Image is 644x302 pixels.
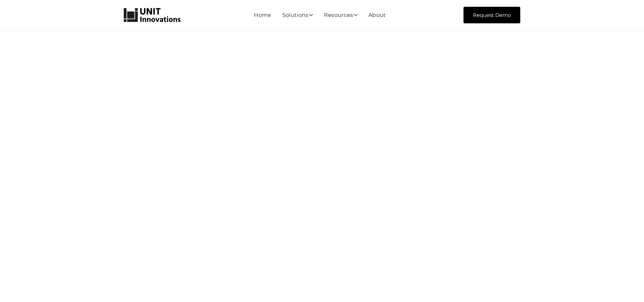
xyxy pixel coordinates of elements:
a: Request Demo [463,7,520,23]
a: home [124,8,181,22]
span:  [353,12,358,18]
div: Resources [324,13,358,19]
span:  [309,12,313,18]
a: About [368,12,386,18]
a: Home [254,12,271,18]
div: Resources [324,13,358,19]
div: Solutions [282,13,313,19]
div: Solutions [282,13,313,19]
